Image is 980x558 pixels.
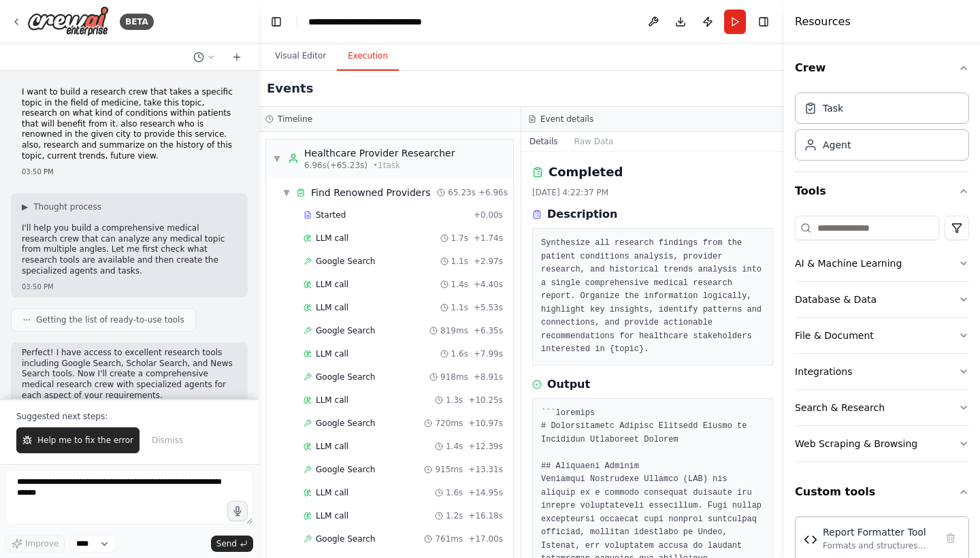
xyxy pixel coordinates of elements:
pre: Synthesize all research findings from the patient conditions analysis, provider research, and his... [541,237,764,357]
button: Click to speak your automation idea [227,501,248,521]
div: Web Scraping & Browsing [795,437,917,450]
img: Logo [27,6,109,37]
div: [DATE] 4:22:37 PM [532,187,773,198]
span: Google Search [316,325,375,336]
button: Improve [5,535,65,553]
span: Help me to fix the error [37,435,133,446]
button: Dismiss [145,427,190,453]
div: Report Formatter Tool [823,525,936,539]
span: Google Search [316,464,375,475]
button: Search & Research [795,390,969,425]
span: 720ms [435,418,463,429]
span: 1.7s [451,233,468,244]
button: File & Document [795,318,969,353]
div: Search & Research [795,401,885,414]
div: Database & Data [795,293,877,306]
h3: Event details [540,114,593,125]
span: Google Search [316,372,375,382]
span: 1.1s [451,302,468,313]
div: Task [823,101,843,115]
button: Raw Data [566,132,622,151]
button: Send [211,536,253,552]
p: I'll help you build a comprehensive medical research crew that can analyze any medical topic from... [22,223,237,276]
h4: Resources [795,14,851,30]
span: + 7.99s [474,348,503,359]
span: LLM call [316,487,348,498]
span: + 6.35s [474,325,503,336]
span: 915ms [435,464,463,475]
span: 1.1s [451,256,468,267]
h3: Output [547,376,590,393]
span: + 0.00s [474,210,503,220]
p: Suggested next steps: [16,411,242,422]
span: + 6.96s [478,187,508,198]
span: ▶ [22,201,28,212]
button: Hide left sidebar [267,12,286,31]
span: 1.6s [451,348,468,359]
button: Database & Data [795,282,969,317]
span: + 13.31s [468,464,503,475]
h3: Description [547,206,617,223]
div: Integrations [795,365,852,378]
span: LLM call [316,348,348,359]
span: Getting the list of ready-to-use tools [36,314,184,325]
span: LLM call [316,233,348,244]
button: Execution [337,42,399,71]
span: 6.96s (+65.23s) [304,160,367,171]
span: + 5.53s [474,302,503,313]
div: 03:50 PM [22,167,237,177]
span: Google Search [316,256,375,267]
span: LLM call [316,302,348,313]
span: + 17.00s [468,534,503,544]
button: Integrations [795,354,969,389]
span: + 4.40s [474,279,503,290]
div: Healthcare Provider Researcher [304,146,455,160]
div: Agent [823,138,851,152]
span: 1.6s [446,487,463,498]
span: Thought process [33,201,101,212]
span: + 16.18s [468,510,503,521]
span: Improve [25,538,59,549]
h2: Events [267,79,313,98]
span: LLM call [316,441,348,452]
button: Details [521,132,566,151]
button: ▶Thought process [22,201,101,212]
button: Switch to previous chat [188,49,220,65]
span: + 8.91s [474,372,503,382]
span: 819ms [440,325,468,336]
button: Custom tools [795,473,969,511]
div: AI & Machine Learning [795,257,902,270]
span: Started [316,210,346,220]
h2: Completed [549,163,623,182]
span: + 10.25s [468,395,503,406]
p: Perfect! I have access to excellent research tools including Google Search, Scholar Search, and N... [22,348,237,401]
span: Dismiss [152,435,183,446]
span: 1.4s [446,441,463,452]
span: LLM call [316,279,348,290]
button: Web Scraping & Browsing [795,426,969,461]
button: Crew [795,49,969,87]
span: 918ms [440,372,468,382]
span: 761ms [435,534,463,544]
span: LLM call [316,510,348,521]
span: + 14.95s [468,487,503,498]
button: Start a new chat [226,49,248,65]
div: Tools [795,210,969,473]
div: Formats and structures medical research reports for download preparation with proper markdown for... [823,540,936,551]
div: File & Document [795,329,874,342]
span: ▼ [273,153,281,164]
span: Google Search [316,534,375,544]
span: + 1.74s [474,233,503,244]
div: 03:50 PM [22,282,237,292]
span: ▼ [282,187,291,198]
span: 1.2s [446,510,463,521]
span: 1.3s [446,395,463,406]
span: LLM call [316,395,348,406]
div: BETA [120,14,154,30]
button: Hide right sidebar [754,12,773,31]
button: Tools [795,172,969,210]
span: + 2.97s [474,256,503,267]
div: Crew [795,87,969,171]
span: • 1 task [373,160,400,171]
button: AI & Machine Learning [795,246,969,281]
